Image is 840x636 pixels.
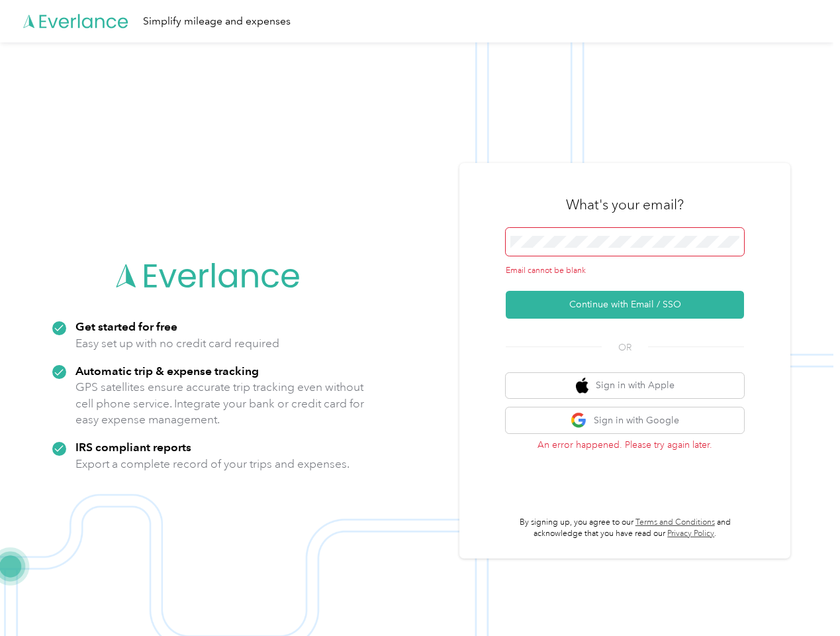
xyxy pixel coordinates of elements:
[506,517,744,540] p: By signing up, you agree to our and acknowledge that you have read our .
[571,412,587,429] img: google logo
[75,364,259,378] strong: Automatic trip & expense tracking
[75,456,350,472] p: Export a complete record of your trips and expenses.
[143,13,291,30] div: Simplify mileage and expenses
[576,378,589,394] img: apple logo
[75,335,279,352] p: Easy set up with no credit card required
[506,291,744,319] button: Continue with Email / SSO
[667,529,714,539] a: Privacy Policy
[506,407,744,433] button: google logoSign in with Google
[506,265,744,277] div: Email cannot be blank
[75,319,177,333] strong: Get started for free
[506,438,744,452] p: An error happened. Please try again later.
[75,379,365,428] p: GPS satellites ensure accurate trip tracking even without cell phone service. Integrate your bank...
[506,373,744,399] button: apple logoSign in with Apple
[75,440,191,454] strong: IRS compliant reports
[602,341,648,354] span: OR
[566,195,684,214] h3: What's your email?
[635,517,715,527] a: Terms and Conditions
